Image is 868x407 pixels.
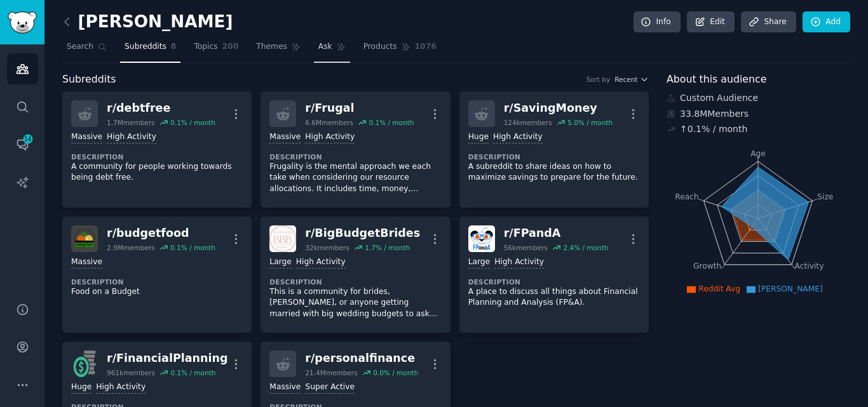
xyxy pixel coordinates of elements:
span: [PERSON_NAME] [758,284,823,293]
div: Massive [269,131,301,143]
span: Reddit Avg [698,284,740,293]
p: This is a community for brides, [PERSON_NAME], or anyone getting married with big wedding budgets... [269,286,441,320]
tspan: Size [817,192,833,201]
div: 56k members [504,243,548,252]
span: Products [363,41,397,53]
a: Info [634,11,681,33]
a: Edit [687,11,735,33]
div: Large [269,257,291,269]
h2: [PERSON_NAME] [62,12,233,32]
dt: Description [71,152,243,161]
div: Massive [269,382,301,394]
div: Large [468,257,490,269]
img: FPandA [468,225,495,252]
tspan: Age [750,149,766,158]
a: r/SavingMoney124kmembers5.0% / monthHugeHigh ActivityDescriptionA subreddit to share ideas on how... [459,91,649,208]
a: Subreddits8 [120,37,180,63]
div: 1.7 % / month [365,243,410,252]
img: budgetfood [71,225,98,252]
div: r/ debtfree [107,100,215,116]
div: Huge [468,131,489,143]
div: 124k members [504,118,552,127]
p: A place to discuss all things about Financial Planning and Analysis (FP&A). [468,286,640,309]
div: 32k members [305,243,349,252]
dt: Description [269,277,441,286]
p: Food on a Budget [71,286,243,298]
a: r/Frugal6.6Mmembers0.1% / monthMassiveHigh ActivityDescriptionFrugality is the mental approach we... [261,91,450,208]
dt: Description [468,152,640,161]
a: Share [741,11,796,33]
div: r/ Frugal [305,100,414,116]
dt: Description [71,277,243,286]
div: 1.7M members [107,118,155,127]
span: Ask [318,41,332,53]
div: Super Active [305,382,355,394]
a: Topics200 [189,37,243,63]
span: Topics [194,41,217,53]
div: 961k members [107,368,155,377]
div: r/ SavingMoney [504,100,613,116]
span: 14 [22,135,34,143]
a: FPandAr/FPandA56kmembers2.4% / monthLargeHigh ActivityDescriptionA place to discuss all things ab... [459,217,649,333]
div: 0.0 % / month [373,368,418,377]
span: Themes [256,41,287,53]
span: Recent [614,75,637,84]
div: Huge [71,382,92,394]
img: BigBudgetBrides [269,225,296,252]
span: 1076 [415,41,437,53]
a: r/debtfree1.7Mmembers0.1% / monthMassiveHigh ActivityDescriptionA community for people working to... [62,91,252,208]
span: About this audience [667,72,766,88]
a: Search [62,37,111,63]
div: 0.1 % / month [369,118,414,127]
div: r/ FPandA [504,225,609,241]
p: A subreddit to share ideas on how to maximize savings to prepare for the future. [468,161,640,183]
div: r/ FinancialPlanning [107,350,227,366]
div: 33.8M Members [667,107,850,121]
div: High Activity [107,131,156,143]
div: Massive [71,131,102,143]
span: Subreddits [125,41,166,53]
tspan: Reach [675,192,699,201]
div: ↑ 0.1 % / month [680,123,747,136]
div: Sort by [586,75,610,84]
div: 21.4M members [305,368,357,377]
span: 200 [222,41,239,53]
a: BigBudgetBridesr/BigBudgetBrides32kmembers1.7% / monthLargeHigh ActivityDescriptionThis is a comm... [261,217,450,333]
div: Massive [71,257,102,269]
div: High Activity [296,257,346,269]
span: Search [67,41,93,53]
a: 14 [7,129,38,160]
dt: Description [269,152,441,161]
p: A community for people working towards being debt free. [71,161,243,183]
a: budgetfoodr/budgetfood2.9Mmembers0.1% / monthMassiveDescriptionFood on a Budget [62,217,252,333]
a: Add [803,11,850,33]
div: r/ BigBudgetBrides [305,225,420,241]
div: 0.1 % / month [170,118,215,127]
div: r/ budgetfood [107,225,215,241]
tspan: Activity [795,262,824,270]
button: Recent [614,75,649,84]
img: FinancialPlanning [71,350,98,377]
div: High Activity [494,257,544,269]
p: Frugality is the mental approach we each take when considering our resource allocations. It inclu... [269,161,441,195]
div: 5.0 % / month [567,118,613,127]
div: 2.4 % / month [563,243,608,252]
div: 0.1 % / month [170,243,215,252]
span: Subreddits [62,72,116,88]
a: Themes [252,37,305,63]
a: Ask [314,37,350,63]
div: High Activity [96,382,146,394]
div: 2.9M members [107,243,155,252]
a: Products1076 [359,37,441,63]
img: GummySearch logo [8,11,37,34]
div: High Activity [305,131,355,143]
div: 0.1 % / month [170,368,215,377]
div: r/ personalfinance [305,350,418,366]
div: High Activity [493,131,543,143]
div: Custom Audience [667,91,850,105]
tspan: Growth [693,262,721,270]
span: 8 [171,41,177,53]
dt: Description [468,277,640,286]
div: 6.6M members [305,118,353,127]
